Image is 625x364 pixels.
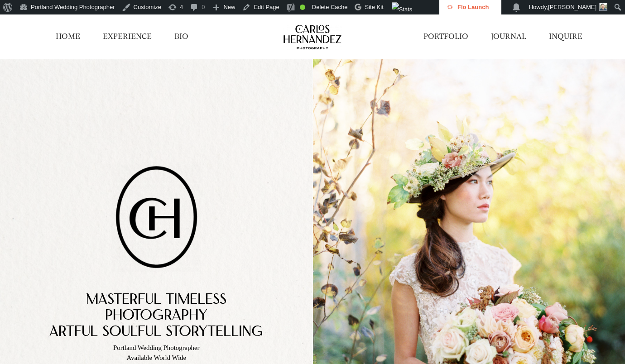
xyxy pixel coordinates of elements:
[365,4,384,10] span: Site Kit
[103,32,152,42] a: EXPERIENCE
[105,309,207,323] span: PhotoGrAphy
[113,344,199,351] span: Portland Wedding Photographer
[491,32,526,42] a: JOURNAL
[549,32,582,42] a: INQUIRE
[548,4,596,10] span: [PERSON_NAME]
[86,293,226,307] span: Masterful TimelEss
[423,32,468,42] a: PORTFOLIO
[49,325,263,340] span: Artful Soulful StorytelLing
[300,5,305,10] div: Good
[56,32,80,42] a: HOME
[392,2,442,13] img: Views over 48 hours. Click for more Jetpack Stats.
[126,354,186,361] span: Available World Wide
[174,32,188,42] a: BIO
